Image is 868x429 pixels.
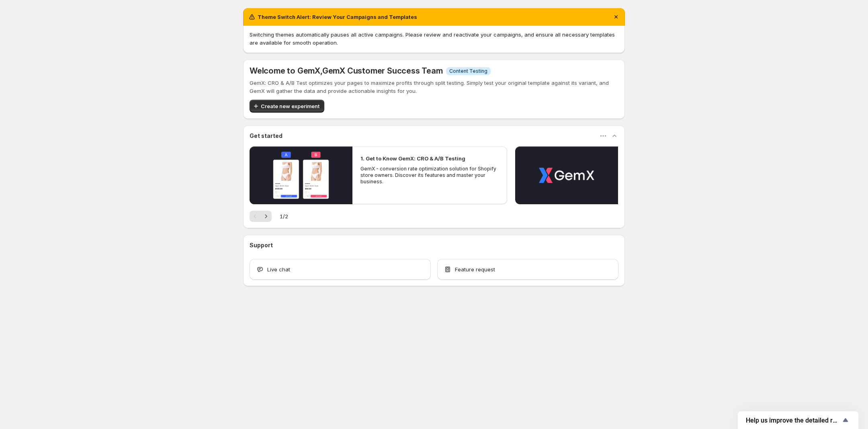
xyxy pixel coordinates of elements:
[267,265,290,273] span: Live chat
[250,66,443,76] h5: Welcome to GemX
[360,166,499,185] p: GemX - conversion rate optimization solution for Shopify store owners. Discover its features and ...
[455,265,495,273] span: Feature request
[250,132,283,140] h3: Get started
[250,79,618,95] p: GemX: CRO & A/B Test optimizes your pages to maximize profits through split testing. Simply test ...
[449,68,487,74] span: Content Testing
[610,11,622,23] button: Dismiss notification
[746,417,841,424] span: Help us improve the detailed report for A/B campaigns
[280,212,288,220] span: 1 / 2
[250,211,272,222] nav: Pagination
[360,154,465,162] h2: 1. Get to Know GemX: CRO & A/B Testing
[250,100,324,113] button: Create new experiment
[250,241,273,249] h3: Support
[515,146,618,204] button: Play video
[746,415,850,425] button: Show survey - Help us improve the detailed report for A/B campaigns
[320,66,443,76] span: , GemX Customer Success Team
[261,102,319,110] span: Create new experiment
[260,211,272,222] button: Next
[250,31,615,46] span: Switching themes automatically pauses all active campaigns. Please review and reactivate your cam...
[250,146,352,204] button: Play video
[258,13,417,21] h2: Theme Switch Alert: Review Your Campaigns and Templates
